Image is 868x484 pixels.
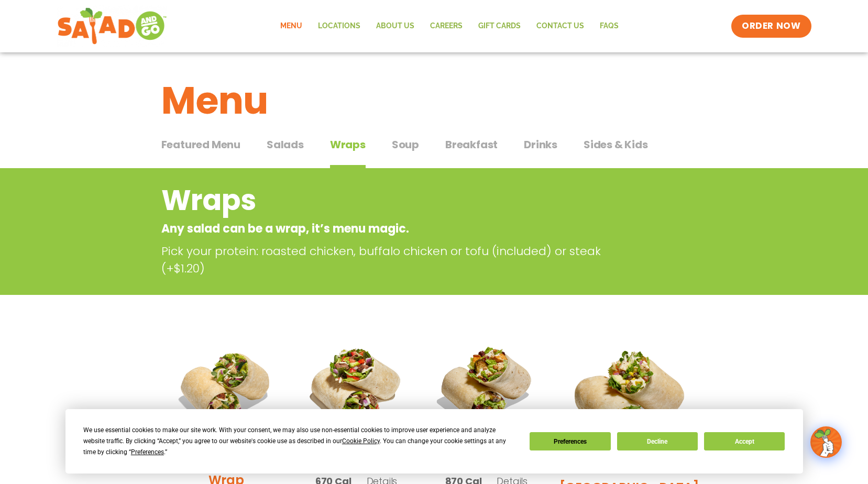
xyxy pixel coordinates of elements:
img: wpChatIcon [811,427,841,457]
nav: Menu [272,14,627,38]
span: Sides & Kids [584,137,648,152]
div: We use essential cookies to make our site work. With your consent, we may also use non-essential ... [83,425,517,458]
button: Decline [617,432,698,450]
div: Tabbed content [161,133,707,169]
span: Cookie Policy [342,437,380,445]
a: Careers [422,14,470,38]
span: Soup [392,137,419,152]
a: ORDER NOW [731,15,811,38]
img: Product photo for Tuscan Summer Wrap [169,331,283,445]
div: Cookie Consent Prompt [65,409,803,474]
a: Locations [310,14,368,38]
h2: Wraps [161,179,623,222]
span: Salads [267,137,304,152]
p: Any salad can be a wrap, it’s menu magic. [161,220,623,237]
img: Product photo for BBQ Ranch Wrap [559,331,699,470]
p: Pick your protein: roasted chicken, buffalo chicken or tofu (included) or steak (+$1.20) [161,243,628,277]
img: new-SAG-logo-768×292 [57,5,168,47]
span: ORDER NOW [742,20,800,32]
span: Featured Menu [161,137,240,152]
a: Contact Us [529,14,592,38]
button: Accept [704,432,785,450]
a: FAQs [592,14,627,38]
span: Drinks [524,137,557,152]
img: Product photo for Fajita Wrap [299,331,413,445]
h1: Menu [161,72,707,129]
a: GIFT CARDS [470,14,529,38]
a: Menu [272,14,310,38]
a: About Us [368,14,422,38]
img: Product photo for Roasted Autumn Wrap [429,331,543,445]
button: Preferences [530,432,610,450]
span: Wraps [330,137,366,152]
span: Breakfast [445,137,498,152]
span: Preferences [131,448,164,456]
